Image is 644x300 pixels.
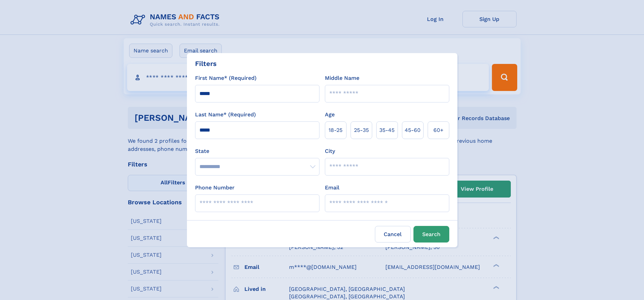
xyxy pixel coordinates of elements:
label: Age [325,111,335,119]
span: 60+ [433,126,444,134]
span: 35‑45 [379,126,395,134]
label: Middle Name [325,74,359,82]
label: Email [325,184,339,192]
span: 45‑60 [405,126,421,134]
label: City [325,147,335,155]
label: Cancel [375,226,411,243]
span: 25‑35 [354,126,369,134]
label: Phone Number [195,184,235,192]
div: Filters [195,59,217,69]
label: Last Name* (Required) [195,111,256,119]
button: Search [413,226,449,243]
span: 18‑25 [329,126,342,134]
label: First Name* (Required) [195,74,257,82]
label: State [195,147,319,155]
